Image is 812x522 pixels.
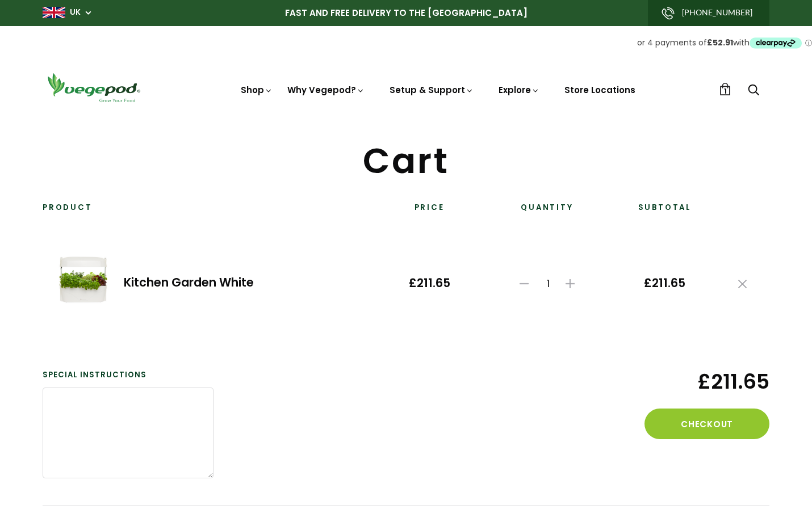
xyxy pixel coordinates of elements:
[378,202,481,221] th: Price
[748,85,759,96] a: Search
[627,276,702,291] span: £211.65
[287,84,365,96] a: Why Vegepod?
[499,84,539,96] a: Explore
[644,409,769,439] button: Checkout
[56,252,110,306] img: Kitchen Garden White
[70,7,81,18] a: UK
[724,86,727,96] span: 1
[719,83,731,95] a: 1
[43,369,214,381] label: Special instructions
[613,202,716,221] th: Subtotal
[43,7,65,18] img: gb_large.png
[564,84,635,96] a: Store Locations
[43,71,145,104] img: Vegepod
[241,84,273,96] a: Shop
[43,144,769,179] h1: Cart
[124,274,254,291] a: Kitchen Garden White
[43,202,378,221] th: Product
[392,276,467,291] span: £211.65
[598,369,769,394] span: £211.65
[480,202,613,221] th: Quantity
[390,84,474,96] a: Setup & Support
[535,278,562,289] span: 1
